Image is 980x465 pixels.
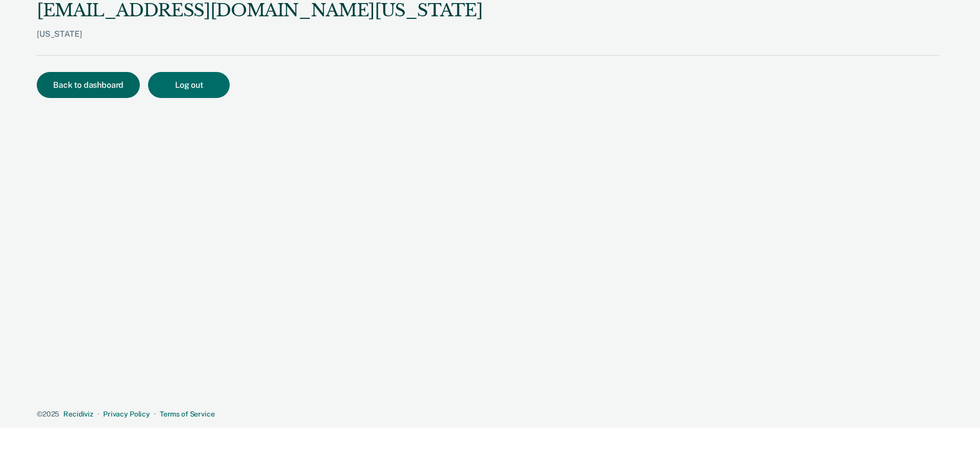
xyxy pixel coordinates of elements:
div: · · [37,410,939,419]
div: [US_STATE] [37,29,482,55]
a: Terms of Service [160,410,215,418]
span: © 2025 [37,410,59,418]
a: Recidiviz [63,410,93,418]
button: Log out [148,72,230,98]
a: Privacy Policy [103,410,150,418]
button: Back to dashboard [37,72,140,98]
a: Back to dashboard [37,81,148,89]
